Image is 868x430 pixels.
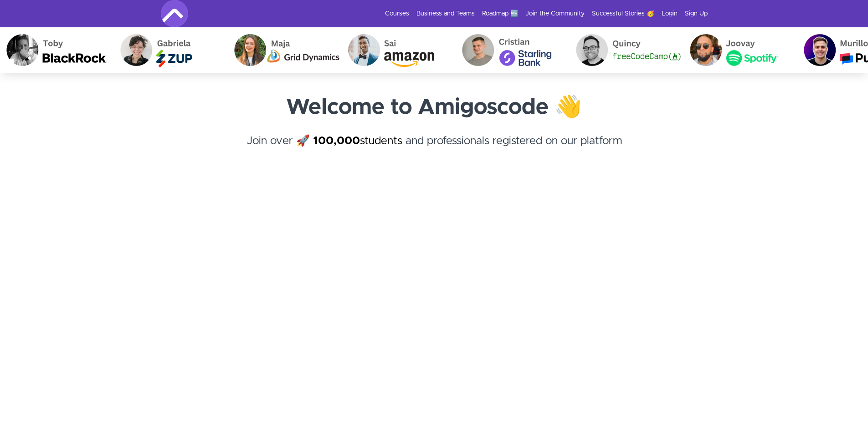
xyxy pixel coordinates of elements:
[109,27,223,73] img: Gabriela
[313,136,402,147] a: 100,000students
[286,96,582,118] strong: Welcome to Amigoscode 👋
[161,133,708,166] h4: Join over 🚀 and professionals registered on our platform
[592,9,654,18] a: Successful Stories 🥳
[313,136,360,147] strong: 100,000
[337,27,451,73] img: Sai
[679,27,793,73] img: Joovay
[223,27,337,73] img: Maja
[565,27,679,73] img: Quincy
[662,9,678,18] a: Login
[525,9,585,18] a: Join the Community
[451,27,565,73] img: Cristian
[385,9,409,18] a: Courses
[416,9,475,18] a: Business and Teams
[685,9,708,18] a: Sign Up
[482,9,518,18] a: Roadmap 🆕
